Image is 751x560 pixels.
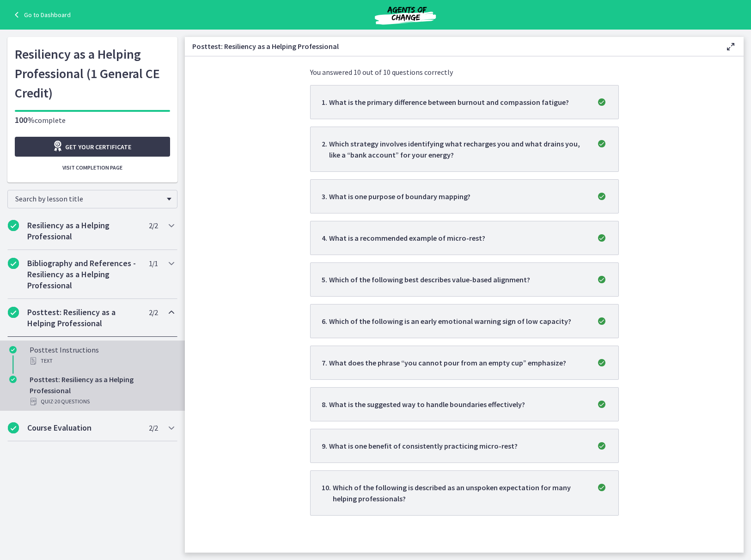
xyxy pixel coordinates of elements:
span: 2 / 2 [149,422,158,433]
span: 7 . [322,357,329,368]
i: Completed [8,258,19,269]
i: correct [596,357,607,368]
a: Get your certificate [15,137,170,157]
div: Which of the following best describes value-based alignment? [329,274,530,285]
span: 2 / 2 [149,220,158,231]
span: 3 . [322,191,329,202]
h2: Bibliography and References - Resiliency as a Helping Professional [27,258,140,291]
span: 2 / 2 [149,307,158,318]
div: Which strategy involves identifying what recharges you and what drains you, like a “bank account”... [329,138,585,160]
i: correct [596,138,607,149]
div: What is one purpose of boundary mapping? [329,191,470,202]
i: Completed [8,422,19,433]
i: correct [596,97,607,108]
h2: Posttest: Resiliency as a Helping Professional [27,307,140,329]
i: correct [596,232,607,243]
i: correct [596,316,607,327]
span: 6 . [322,316,329,327]
span: 8 . [322,399,329,410]
h2: Course Evaluation [27,422,140,433]
a: Go to Dashboard [11,9,71,20]
span: 9 . [322,440,329,451]
span: 100% [15,115,35,125]
div: Search by lesson title [7,190,177,208]
p: complete [15,115,170,126]
span: · 20 Questions [53,396,90,407]
span: 10 . [322,482,333,504]
i: Completed [9,376,17,383]
span: 5 . [322,274,329,285]
div: What is the primary difference between burnout and compassion fatigue? [329,97,569,108]
i: correct [596,274,607,285]
div: Quiz [30,396,174,407]
i: correct [596,399,607,410]
h3: Posttest: Resiliency as a Helping Professional [192,41,710,52]
span: Get your certificate [65,141,131,152]
h2: Resiliency as a Helping Professional [27,220,140,242]
h1: Resiliency as a Helping Professional (1 General CE Credit) [15,44,170,103]
div: Posttest Instructions [30,344,174,366]
div: Which of the following is described as an unspoken expectation for many helping professionals? [333,482,585,504]
div: Which of the following is an early emotional warning sign of low capacity? [329,316,571,327]
i: correct [596,191,607,202]
i: Completed [8,307,19,318]
span: 1 . [322,97,329,108]
div: What is the suggested way to handle boundaries effectively? [329,399,525,410]
span: 4 . [322,232,329,243]
span: Search by lesson title [15,194,162,203]
button: Visit completion page [15,160,170,175]
span: Visit completion page [62,164,122,171]
span: 2 . [322,138,329,160]
i: Completed [9,346,17,353]
div: What does the phrase “you cannot pour from an empty cup” emphasize? [329,357,566,368]
i: correct [596,482,607,493]
img: Agents of Change [350,4,461,26]
div: Posttest: Resiliency as a Helping Professional [30,374,174,407]
div: What is one benefit of consistently practicing micro-rest? [329,440,518,451]
div: What is a recommended example of micro-rest? [329,232,485,243]
span: 1 / 1 [149,258,158,269]
i: Opens in a new window [52,140,65,152]
i: Completed [8,220,19,231]
i: correct [596,440,607,451]
p: You answered 10 out of 10 questions correctly [310,67,619,78]
div: Text [30,355,174,366]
